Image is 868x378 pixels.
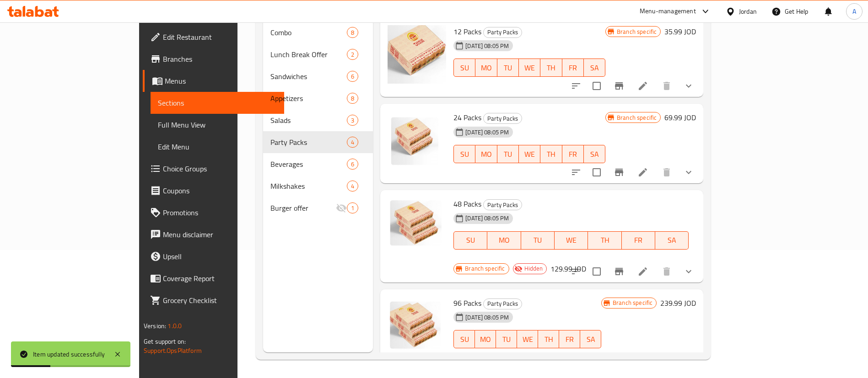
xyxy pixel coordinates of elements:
[484,113,522,124] span: Party Packs
[484,200,522,210] span: Party Packs
[519,59,540,77] button: WE
[475,145,497,163] button: MO
[584,59,605,77] button: SA
[739,6,757,16] div: Jordan
[347,204,358,213] span: 1
[163,163,277,174] span: Choice Groups
[458,148,472,161] span: SU
[462,313,512,322] span: [DATE] 08:05 PM
[584,145,605,163] button: SA
[158,97,277,108] span: Sections
[475,330,496,348] button: MO
[484,298,522,309] span: Party Packs
[158,141,277,152] span: Edit Menu
[144,320,166,332] span: Version:
[263,65,373,87] div: Sandwiches6
[270,27,347,38] span: Combo
[608,75,630,97] button: Branch-specific-item
[519,145,540,163] button: WE
[608,346,630,368] button: Branch-specific-item
[609,298,656,307] span: Branch specific
[167,320,182,332] span: 1.0.0
[479,148,493,161] span: MO
[622,231,655,250] button: FR
[453,197,481,211] span: 48 Packs
[388,297,446,355] img: 96 Packs
[270,159,347,170] div: Beverages
[270,115,347,126] div: Salads
[587,163,606,182] span: Select to update
[562,59,584,77] button: FR
[587,262,606,281] span: Select to update
[550,262,586,275] h6: 129.99 JOD
[453,330,475,348] button: SU
[558,234,584,247] span: WE
[678,346,700,368] button: show more
[151,92,284,114] a: Sections
[656,161,678,183] button: delete
[613,27,660,36] span: Branch specific
[656,75,678,97] button: delete
[458,234,484,247] span: SU
[163,229,277,240] span: Menu disclaimer
[521,333,534,346] span: WE
[565,161,587,183] button: sort-choices
[163,207,277,218] span: Promotions
[143,70,284,92] a: Menus
[656,261,678,282] button: delete
[453,111,481,124] span: 24 Packs
[388,25,446,84] img: 12 Packs
[659,234,685,247] span: SA
[483,113,522,124] div: Party Packs
[143,267,284,289] a: Coverage Report
[555,231,588,250] button: WE
[143,180,284,202] a: Coupons
[664,111,696,124] h6: 69.99 JOD
[852,6,856,16] span: A
[163,251,277,262] span: Upsell
[563,333,577,346] span: FR
[540,145,562,163] button: TH
[165,75,277,86] span: Menus
[347,94,358,103] span: 8
[656,346,678,368] button: delete
[484,27,522,37] span: Party Packs
[458,61,472,75] span: SU
[263,87,373,109] div: Appetizers8
[462,214,512,223] span: [DATE] 08:05 PM
[462,128,512,137] span: [DATE] 08:05 PM
[263,21,373,43] div: Combo8
[263,131,373,153] div: Party Packs4
[270,71,347,82] span: Sandwiches
[608,161,630,183] button: Branch-specific-item
[678,75,700,97] button: show more
[483,27,522,38] div: Party Packs
[347,28,358,37] span: 8
[453,231,487,250] button: SU
[479,61,493,75] span: MO
[565,346,587,368] button: sort-choices
[270,137,347,148] div: Party Packs
[483,199,522,210] div: Party Packs
[683,266,694,277] svg: Show Choices
[587,76,606,96] span: Select to update
[263,153,373,175] div: Beverages6
[143,26,284,48] a: Edit Restaurant
[263,18,373,223] nav: Menu sections
[270,49,347,60] span: Lunch Break Offer
[270,202,336,213] span: Burger offer
[263,197,373,219] div: Burger offer1
[500,333,513,346] span: TU
[588,231,621,250] button: TH
[458,333,471,346] span: SU
[487,231,521,250] button: MO
[637,80,648,91] a: Edit menu item
[566,61,580,75] span: FR
[562,145,584,163] button: FR
[453,25,481,38] span: 12 Packs
[263,43,373,65] div: Lunch Break Offer2
[637,352,648,363] a: Edit menu item
[497,145,519,163] button: TU
[270,93,347,104] span: Appetizers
